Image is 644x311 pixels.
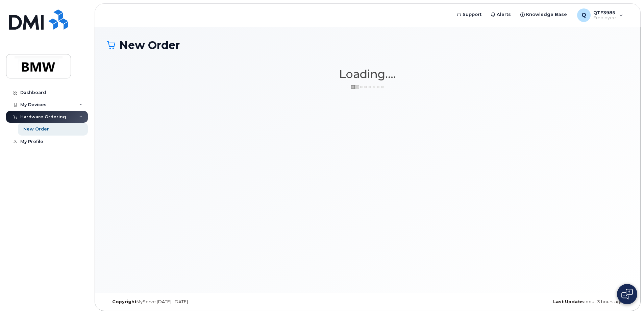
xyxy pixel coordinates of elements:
[107,68,628,80] h1: Loading....
[107,299,281,305] div: MyServe [DATE]–[DATE]
[112,299,137,304] strong: Copyright
[621,289,633,300] img: Open chat
[107,39,628,51] h1: New Order
[351,85,385,90] img: ajax-loader-3a6953c30dc77f0bf724df975f13086db4f4c1262e45940f03d1251963f1bf2e.gif
[553,299,583,304] strong: Last Update
[454,299,628,305] div: about 3 hours ago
